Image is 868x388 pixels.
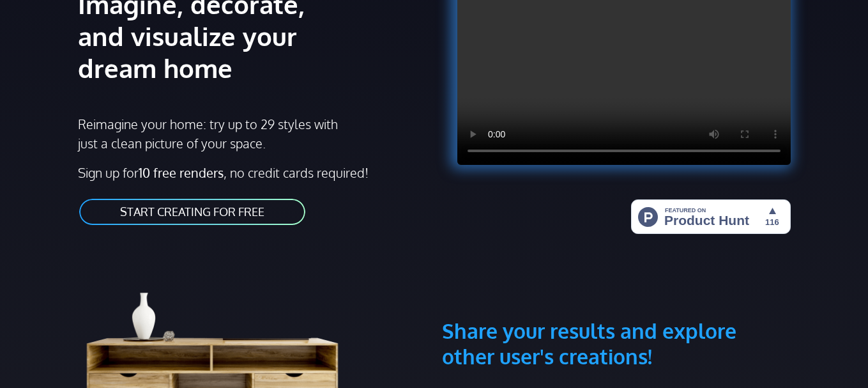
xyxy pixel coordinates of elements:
[631,199,791,234] img: HomeStyler AI - Interior Design Made Easy: One Click to Your Dream Home | Product Hunt
[78,114,340,153] p: Reimagine your home: try up to 29 styles with just a clean picture of your space.
[442,257,791,369] h3: Share your results and explore other user's creations!
[78,163,427,182] p: Sign up for , no credit cards required!
[78,198,307,226] a: START CREATING FOR FREE
[139,164,224,181] strong: 10 free renders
